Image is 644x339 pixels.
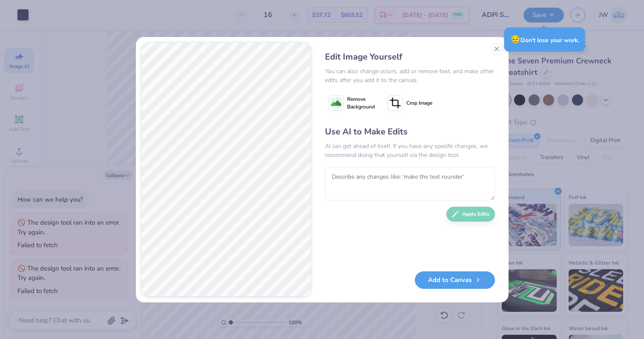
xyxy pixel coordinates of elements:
button: Close [490,42,503,56]
button: Add to Canvas [415,271,495,289]
span: 😥 [510,34,520,45]
div: Edit Image Yourself [325,51,495,63]
div: Don’t lose your work. [504,28,585,52]
span: Remove Background [347,95,375,111]
div: You can also change colors, add or remove text, and make other edits after you add it to the canvas. [325,67,495,85]
span: Crop Image [406,99,432,107]
div: AI can get ahead of itself. If you have any specific changes, we recommend doing that yourself vi... [325,142,495,160]
button: Crop Image [384,92,437,114]
div: Use AI to Make Edits [325,125,495,138]
button: Remove Background [325,92,378,114]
